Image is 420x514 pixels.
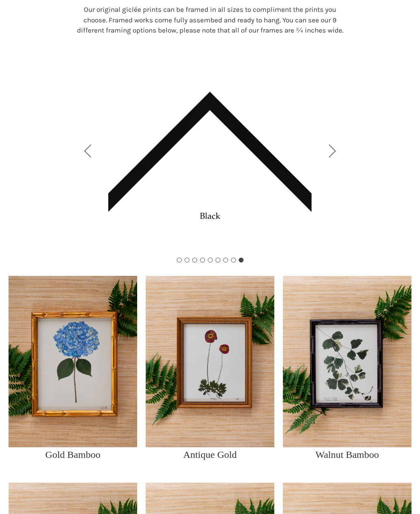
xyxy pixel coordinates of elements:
[177,258,182,262] button: Go to slide 1
[231,258,236,262] button: Go to slide 8
[223,258,228,262] button: Go to slide 7
[215,258,220,262] button: Go to slide 6
[184,258,189,262] button: Go to slide 2
[77,118,98,186] button: Go to slide 8
[183,447,236,462] p: Antique Gold
[315,447,379,462] p: Walnut Bamboo
[200,258,205,262] button: Go to slide 4
[208,258,212,262] button: Go to slide 5
[238,258,243,262] button: Go to slide 9
[192,258,197,262] button: Go to slide 3
[322,118,343,186] button: Go to slide 1
[45,447,100,462] p: Gold Bamboo
[74,4,346,36] p: Our original giclée prints can be framed in all sizes to compliment the prints you choose. Framed...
